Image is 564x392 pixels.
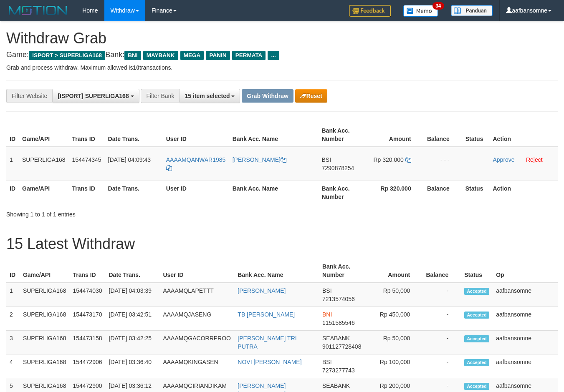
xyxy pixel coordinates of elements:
[58,93,129,99] span: [ISPORT] SUPERLIGA168
[367,331,422,354] td: Rp 50,000
[52,89,139,103] button: [ISPORT] SUPERLIGA168
[19,147,69,181] td: SUPERLIGA168
[322,359,332,365] span: BSI
[464,383,489,390] span: Accepted
[108,156,151,163] span: [DATE] 04:09:43
[322,156,331,163] span: BSI
[493,156,514,163] a: Approve
[180,51,204,60] span: MEGA
[29,51,105,60] span: ISPORT > SUPERLIGA168
[6,30,558,47] h1: Withdraw Grab
[493,307,558,331] td: aafbansomne
[322,296,355,302] span: Copy 7213574056 to clipboard
[163,123,229,147] th: User ID
[322,165,354,171] span: Copy 7290878254 to clipboard
[233,156,286,163] a: [PERSON_NAME]
[159,354,234,378] td: AAAAMQKINGASEN
[422,307,461,331] td: -
[242,89,293,103] button: Grab Withdraw
[367,307,422,331] td: Rp 450,000
[232,51,266,60] span: PERMATA
[526,156,543,163] a: Reject
[422,331,461,354] td: -
[20,331,70,354] td: SUPERLIGA168
[6,259,20,283] th: ID
[422,283,461,307] td: -
[493,283,558,307] td: aafbansomne
[424,123,462,147] th: Balance
[6,307,20,331] td: 2
[462,123,490,147] th: Status
[367,354,422,378] td: Rp 100,000
[493,354,558,378] td: aafbansomne
[6,207,229,219] div: Showing 1 to 1 of 1 entries
[6,63,558,72] p: Grab and process withdraw. Maximum allowed is transactions.
[424,147,462,181] td: - - -
[405,156,411,163] a: Copy 320000 to clipboard
[106,283,160,307] td: [DATE] 04:03:39
[206,51,230,60] span: PANIN
[141,89,179,103] div: Filter Bank
[319,123,367,147] th: Bank Acc. Number
[238,311,295,318] a: TB [PERSON_NAME]
[322,287,332,294] span: BSI
[493,331,558,354] td: aafbansomne
[179,89,240,103] button: 15 item selected
[20,259,70,283] th: Game/API
[367,259,422,283] th: Amount
[6,354,20,378] td: 4
[461,259,493,283] th: Status
[159,331,234,354] td: AAAAMQGACORRPROO
[349,5,391,17] img: Feedback.jpg
[69,354,105,378] td: 154472906
[464,312,489,319] span: Accepted
[403,5,438,17] img: Button%20Memo.svg
[238,287,286,294] a: [PERSON_NAME]
[367,181,424,204] th: Rp 320.000
[6,89,52,103] div: Filter Website
[6,123,19,147] th: ID
[133,64,139,71] strong: 10
[6,181,19,204] th: ID
[464,359,489,366] span: Accepted
[432,2,444,10] span: 34
[451,5,493,16] img: panduan.png
[295,89,327,103] button: Reset
[69,181,105,204] th: Trans ID
[229,181,319,204] th: Bank Acc. Name
[238,359,301,365] a: NOVI [PERSON_NAME]
[69,331,105,354] td: 154473158
[6,331,20,354] td: 3
[234,259,319,283] th: Bank Acc. Name
[322,367,355,374] span: Copy 7273277743 to clipboard
[19,181,69,204] th: Game/API
[19,123,69,147] th: Game/API
[367,283,422,307] td: Rp 50,000
[6,147,19,181] td: 1
[238,335,296,350] a: [PERSON_NAME] TRI PUTRA
[464,288,489,295] span: Accepted
[462,181,490,204] th: Status
[124,51,141,60] span: BNI
[489,181,558,204] th: Action
[20,354,70,378] td: SUPERLIGA168
[72,156,101,163] span: 154474345
[268,51,279,60] span: ...
[367,123,424,147] th: Amount
[322,319,355,326] span: Copy 1151585546 to clipboard
[69,123,105,147] th: Trans ID
[106,354,160,378] td: [DATE] 03:36:40
[464,335,489,342] span: Accepted
[6,236,558,252] h1: 15 Latest Withdraw
[143,51,178,60] span: MAYBANK
[166,156,226,171] a: AAAAMQANWAR1985
[69,283,105,307] td: 154474030
[319,181,367,204] th: Bank Acc. Number
[106,307,160,331] td: [DATE] 03:42:51
[20,307,70,331] td: SUPERLIGA168
[105,123,163,147] th: Date Trans.
[322,382,350,389] span: SEABANK
[105,181,163,204] th: Date Trans.
[159,283,234,307] td: AAAAMQLAPETTT
[6,51,558,59] h4: Game: Bank:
